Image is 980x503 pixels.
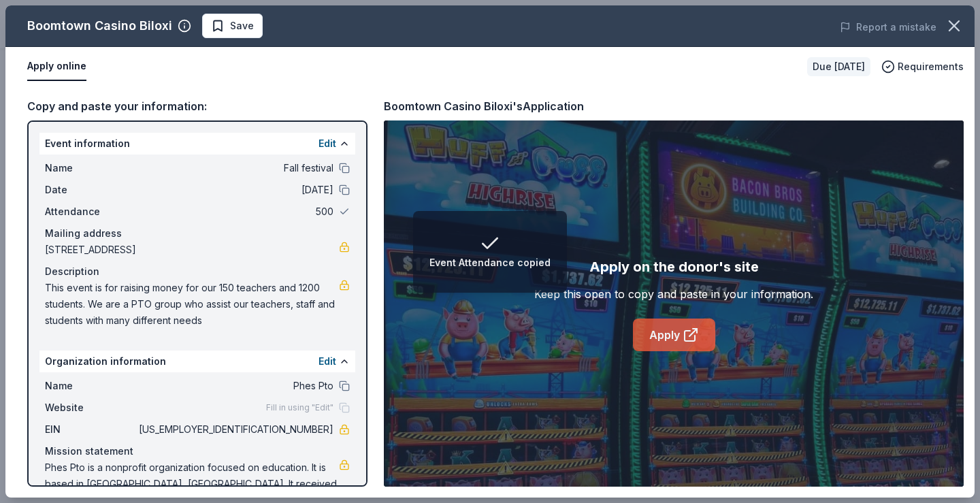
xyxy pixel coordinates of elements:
[45,263,350,280] div: Description
[27,52,86,81] button: Apply online
[45,280,339,329] span: This event is for raising money for our 150 teachers and 1200 students. We are a PTO group who as...
[840,19,936,35] button: Report a mistake
[45,378,136,394] span: Name
[136,160,333,176] span: Fall festival
[534,286,813,302] div: Keep this open to copy and paste in your information.
[881,59,964,75] button: Requirements
[45,242,339,258] span: [STREET_ADDRESS]
[45,160,136,176] span: Name
[589,256,759,278] div: Apply on the donor's site
[136,182,333,198] span: [DATE]
[27,15,172,37] div: Boomtown Casino Biloxi
[202,14,263,38] button: Save
[45,182,136,198] span: Date
[318,353,336,370] button: Edit
[807,57,870,76] div: Due [DATE]
[230,18,254,34] span: Save
[45,421,136,438] span: EIN
[39,351,355,372] div: Organization information
[384,97,584,115] div: Boomtown Casino Biloxi's Application
[45,400,136,416] span: Website
[136,378,333,394] span: Phes Pto
[266,402,333,413] span: Fill in using "Edit"
[39,133,355,155] div: Event information
[136,421,333,438] span: [US_EMPLOYER_IDENTIFICATION_NUMBER]
[27,97,367,115] div: Copy and paste your information:
[318,135,336,152] button: Edit
[45,225,350,242] div: Mailing address
[429,255,551,271] div: Event Attendance copied
[45,204,136,220] span: Attendance
[898,59,964,75] span: Requirements
[633,319,715,351] a: Apply
[136,204,333,220] span: 500
[45,443,350,459] div: Mission statement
